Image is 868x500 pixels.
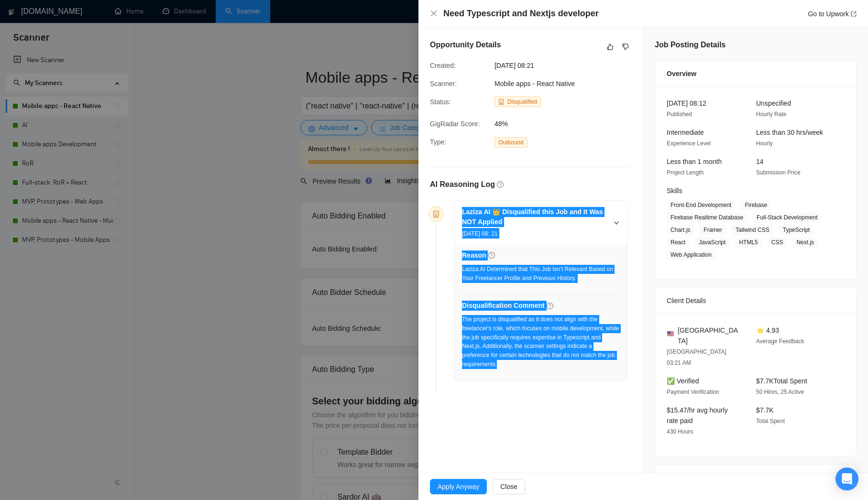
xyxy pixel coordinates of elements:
button: Close [493,479,525,494]
span: Hourly [756,140,773,147]
span: Tailwind CSS [732,225,773,235]
span: Mobile apps - React Native [494,80,575,87]
h5: AI Reasoning Log [430,179,495,190]
span: Less than 1 month [667,158,722,165]
span: Status: [430,98,451,106]
span: Apply Anyway [438,481,479,492]
span: Firebase [741,200,771,210]
span: Less than 30 hrs/week [756,129,823,136]
span: question-circle [488,252,495,259]
span: 430 Hours [667,428,693,435]
span: Submission Price [756,169,801,176]
div: Open Intercom Messenger [835,467,858,490]
button: like [604,41,616,53]
span: [GEOGRAPHIC_DATA] [678,325,741,346]
span: Outbound [494,137,527,148]
span: Published [667,111,692,118]
span: [DATE] 08:12 [667,99,706,107]
img: 🇺🇸 [667,330,674,337]
span: right [614,220,619,226]
button: Apply Anyway [430,479,487,494]
span: CSS [768,237,787,248]
span: Next.js [792,237,818,248]
span: Intermediate [667,129,704,136]
span: Experience Level [667,140,711,147]
span: Payment Verification [667,389,719,395]
span: 48% [494,119,638,129]
span: robot [433,211,439,217]
h5: Job Posting Details [655,39,725,51]
span: Project Length [667,169,703,176]
span: question-circle [497,181,504,188]
span: Disqualified [507,98,537,105]
span: Chart.js [667,225,694,235]
span: JavaScript [695,237,729,248]
span: $15.47/hr avg hourly rate paid [667,406,728,424]
span: [DATE] 08: 21 [462,230,497,237]
span: $7.7K Total Spent [756,377,807,385]
span: Framer [700,225,726,235]
a: Go to Upworkexport [808,10,857,18]
span: robot [498,99,504,105]
span: Firebase Realtime Database [667,212,747,223]
span: [DATE] 08:21 [494,60,638,71]
h4: Need Typescript and Nextjs developer [443,8,599,20]
span: export [851,11,857,17]
span: question-circle [547,303,553,309]
span: Close [500,481,517,492]
span: Created: [430,62,456,69]
h5: Opportunity Details [430,39,501,51]
span: React [667,237,689,248]
span: Front-End Development [667,200,735,210]
span: like [607,43,614,51]
div: The project is disqualified as it does not align with the freelancer's role, which focuses on mob... [462,315,619,369]
span: Overview [667,68,696,79]
span: Skills [667,187,682,195]
div: Job Description [667,465,845,490]
span: Scanner: [430,80,457,87]
span: close [430,10,438,17]
span: 50 Hires, 25 Active [756,389,804,395]
button: dislike [620,41,631,53]
span: ✅ Verified [667,377,699,385]
span: Hourly Rate [756,111,786,118]
h5: Reason [462,250,486,261]
span: Web Application [667,250,715,260]
span: [GEOGRAPHIC_DATA] 03:21 AM [667,348,726,366]
span: Unspecified [756,99,791,107]
span: GigRadar Score: [430,120,480,128]
span: TypeScript [779,225,814,235]
div: Laziza AI Determined that This Job Isn’t Relevant Based on Your Freelancer Profile and Previous H... [462,265,619,283]
span: 14 [756,158,764,165]
span: Full-Stack Development [753,212,821,223]
span: HTML5 [735,237,761,248]
button: Close [430,10,438,18]
span: dislike [622,43,629,51]
span: $7.7K [756,406,774,414]
span: Type: [430,138,446,146]
span: Total Spent [756,418,785,424]
span: Average Feedback [756,338,804,345]
div: Client Details [667,288,845,314]
h5: Laziza AI 👑 Disqualified this Job and It Was NOT Applied [462,207,608,227]
span: ⭐ 4.93 [756,326,779,334]
h5: Disqualification Comment [462,301,545,311]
